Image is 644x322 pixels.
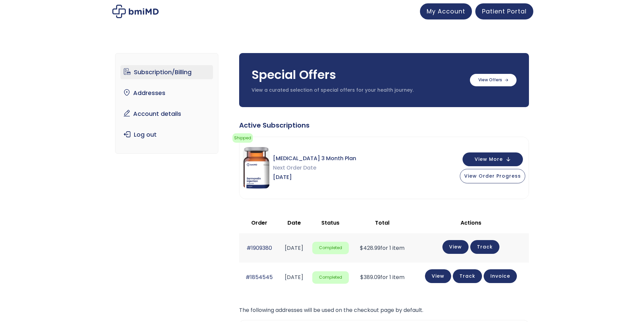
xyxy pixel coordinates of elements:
a: #1909380 [247,244,272,252]
span: View Order Progress [464,173,521,179]
p: The following addresses will be used on the checkout page by default. [239,306,529,315]
span: [DATE] [273,173,356,182]
span: $ [360,273,364,281]
a: Addresses [120,86,213,100]
time: [DATE] [285,244,303,252]
span: Next Order Date [273,163,356,173]
button: View Order Progress [460,169,525,183]
span: Date [287,219,301,227]
span: My Account [427,7,465,15]
a: View [442,240,469,254]
span: Actions [461,219,481,227]
a: Subscription/Billing [120,65,213,79]
button: View More [463,152,523,166]
span: 428.99 [360,244,380,252]
a: Account details [120,107,213,121]
span: Total [375,219,389,227]
p: View a curated selection of special offers for your health journey. [252,87,463,94]
span: Completed [312,271,349,284]
span: Patient Portal [482,7,527,15]
td: for 1 item [352,233,413,263]
span: $ [360,244,363,252]
h3: Special Offers [252,66,463,83]
a: Track [453,269,482,283]
span: [MEDICAL_DATA] 3 Month Plan [273,154,356,163]
span: Completed [312,242,349,254]
a: #1854545 [246,273,273,281]
img: My account [112,5,159,18]
a: Invoice [484,269,517,283]
a: View [425,269,451,283]
nav: Account pages [115,53,219,154]
span: Order [251,219,267,227]
a: My Account [420,3,472,19]
a: Track [470,240,499,254]
span: View More [475,157,503,162]
a: Log out [120,128,213,142]
span: Shipped [232,133,253,143]
a: Patient Portal [475,3,533,19]
time: [DATE] [285,273,303,281]
span: Status [321,219,339,227]
div: Active Subscriptions [239,121,529,130]
span: 389.09 [360,273,380,281]
td: for 1 item [352,263,413,292]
